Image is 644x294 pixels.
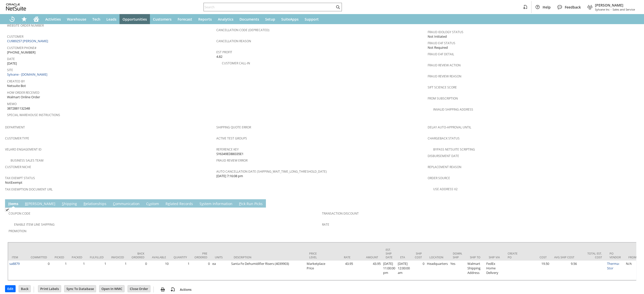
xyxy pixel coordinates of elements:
[33,16,39,22] svg: Home
[428,165,461,169] a: Replacement reason
[428,74,461,78] a: Fraud Review Reason
[7,113,60,117] a: Special Warehouse Instructions
[216,136,247,140] a: Active Test Groups
[613,8,635,11] span: Sales and Service
[5,147,42,152] a: Velaro Engagement ID
[278,14,302,24] a: SuiteApps
[112,201,141,207] a: Communication
[554,255,574,259] div: Avg Ship Cost
[610,252,621,259] div: PO Vendor
[89,14,103,24] a: Tech
[168,201,170,206] span: e
[595,3,635,8] span: [PERSON_NAME]
[322,222,329,227] a: Rate
[123,17,147,22] span: Opportunities
[216,174,243,178] span: [DATE] 7:16:08 pm
[14,222,55,227] a: Enable Item Line Shipping
[42,14,64,24] a: Activities
[428,30,463,34] a: Fraud Idology Status
[111,255,124,259] div: Invoiced
[582,252,602,259] div: Total Est. Cost
[234,255,302,259] div: Description
[7,95,40,100] span: Walmart Online Order
[21,16,27,22] svg: Shortcuts
[426,261,449,280] td: Headquarters
[38,285,61,292] input: Print Labels
[305,17,319,22] span: Support
[415,252,422,259] div: Ship Cost
[194,252,207,259] div: Pre Ordered
[64,14,89,24] a: Warehouse
[145,201,160,207] a: Custom
[178,17,192,22] span: Forecast
[449,261,466,280] td: Yes
[7,57,15,61] a: Date
[216,39,251,43] a: Cancellation Reason
[485,261,504,280] td: FedEx Home Delivery
[160,286,166,292] img: print.svg
[195,14,215,24] a: Reports
[428,45,448,50] span: Not Required
[215,14,236,24] a: Analytics
[9,211,30,216] a: Coupon Code
[191,261,211,280] td: 0
[7,68,13,72] a: Site
[55,255,64,259] div: Picked
[265,17,275,22] span: Setup
[281,17,299,22] span: SuiteApps
[150,14,175,24] a: Customers
[103,14,119,24] a: Leads
[9,261,20,266] a: sa8879
[12,255,23,259] div: Item
[215,255,226,259] div: Units
[7,90,39,95] a: How Order Received
[170,286,176,292] img: add-record.svg
[607,261,620,270] a: Therma-Stor
[5,125,25,129] a: Department
[170,261,191,280] td: 1
[216,147,239,152] a: Reference Key
[354,261,382,280] td: 43.95
[411,261,426,280] td: 0
[216,158,248,163] a: Fraud Review Error
[148,261,170,280] td: 10
[148,201,151,206] span: u
[7,39,49,43] a: CU989257 [PERSON_NAME]
[216,152,244,156] span: SY6349EDB8335E1
[128,261,148,280] td: 0
[428,63,461,67] a: Fraud Review Action
[216,50,232,54] a: Est Profit
[527,255,547,259] div: Cost
[7,72,49,77] a: Sylvane - [DOMAIN_NAME]
[5,165,31,169] a: Customer Niche
[611,8,612,11] span: -
[400,255,407,259] div: ETA
[358,255,378,259] div: Amount
[386,248,393,259] div: Est. Ship Date
[61,201,78,207] a: Shipping
[9,16,15,22] svg: Recent Records
[428,96,458,101] a: From Subscription
[428,41,455,45] a: Fraud E4F Status
[45,17,61,22] span: Activities
[152,255,166,259] div: Available
[202,201,203,206] span: y
[7,23,44,28] a: Website Order Number
[113,201,115,206] span: C
[84,201,86,206] span: R
[322,211,359,216] a: Transaction Discount
[119,14,150,24] a: Opportunities
[428,52,454,56] a: Fraud E4F Detail
[6,14,18,24] a: Recent Records
[25,201,27,206] span: B
[67,17,86,22] span: Warehouse
[198,201,234,207] a: System Information
[466,261,485,280] td: Walmart Shipping Address
[7,83,26,88] span: Netsuite Bot
[106,17,116,22] span: Leads
[62,201,64,206] span: S
[302,14,322,24] a: Support
[18,14,30,24] div: Shortcuts
[5,285,15,292] input: Edit
[5,176,35,180] a: Tax Exempt Status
